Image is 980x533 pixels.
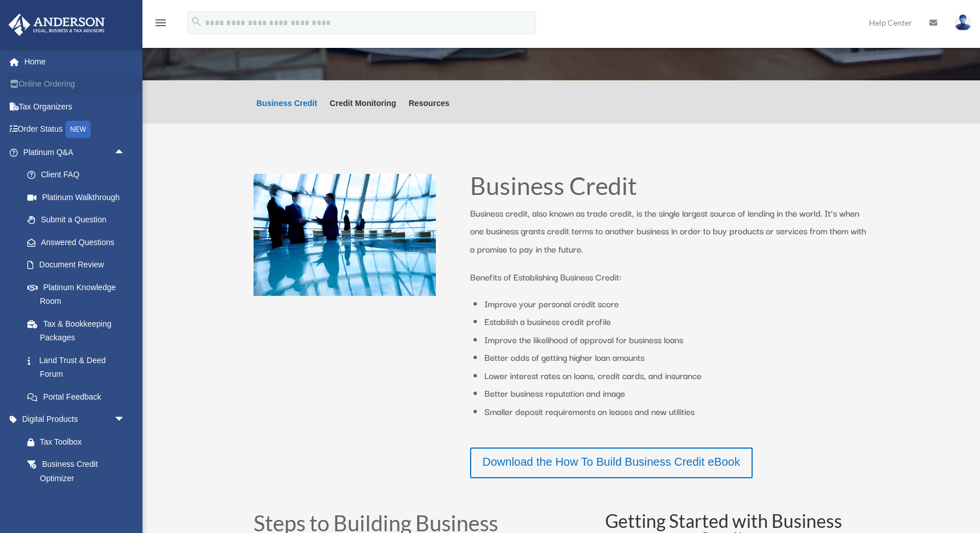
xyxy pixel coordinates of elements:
a: Answered Questions [16,231,142,254]
li: Smaller deposit requirements on leases and new utilities [484,402,869,421]
a: Platinum Knowledge Room [16,276,142,312]
li: Better business reputation and image [484,384,869,402]
a: Submit a Question [16,209,142,231]
a: Resources [409,99,450,124]
li: Improve the likelihood of approval for business loans [484,331,869,349]
a: Online Ordering [8,73,142,96]
a: Virtual Bookkeeping [16,490,142,512]
i: menu [154,16,168,30]
li: Lower interest rates on loans, credit cards, and insurance [484,367,869,385]
a: Business Credit [256,99,317,124]
img: User Pic [954,14,971,31]
li: Establish a business credit profile [484,312,869,331]
a: Home [8,50,142,73]
a: Platinum Q&Aarrow_drop_up [8,141,142,164]
li: Better odds of getting higher loan amounts [484,348,869,367]
p: Business credit, also known as trade credit, is the single largest source of lending in the world... [470,204,869,268]
p: Benefits of Establishing Business Credit: [470,268,869,286]
a: Order StatusNEW [8,118,142,141]
div: Virtual Bookkeeping [40,494,128,508]
span: arrow_drop_down [114,408,137,432]
h1: Business Credit [470,174,869,204]
a: Tax Toolbox [16,430,142,453]
div: Business Credit Optimizer [40,457,122,485]
img: business people talking in office [254,174,436,296]
a: Tax & Bookkeeping Packages [16,312,142,349]
a: Portal Feedback [16,385,142,408]
a: Business Credit Optimizer [16,453,137,490]
li: Improve your personal credit score [484,295,869,313]
div: NEW [66,121,91,138]
span: arrow_drop_up [114,141,137,164]
img: Anderson Advisors Platinum Portal [5,14,108,36]
a: Platinum Walkthrough [16,186,142,209]
a: Credit Monitoring [330,99,397,124]
a: Tax Organizers [8,95,142,118]
a: Download the How To Build Business Credit eBook [470,447,753,478]
i: search [190,15,203,28]
a: Client FAQ [16,164,142,186]
div: Tax Toolbox [40,435,128,449]
a: menu [154,20,168,30]
a: Land Trust & Deed Forum [16,349,142,385]
a: Document Review [16,254,142,276]
a: Digital Productsarrow_drop_down [8,408,142,431]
